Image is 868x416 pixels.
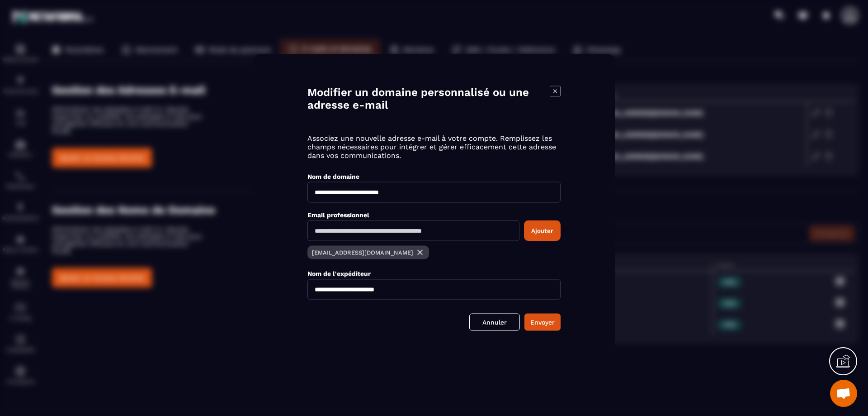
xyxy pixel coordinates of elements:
[307,172,359,180] label: Nom de domaine
[830,380,857,407] a: Ouvrir le chat
[307,270,371,277] label: Nom de l'expéditeur
[307,211,369,218] label: Email professionnel
[307,134,561,159] p: Associez une nouvelle adresse e-mail à votre compte. Remplissez les champs nécessaires pour intég...
[307,86,550,111] h4: Modifier un domaine personnalisé ou une adresse e-mail
[524,313,561,330] button: Envoyer
[312,249,413,256] p: [EMAIL_ADDRESS][DOMAIN_NAME]
[469,313,520,330] a: Annuler
[524,220,561,241] button: Ajouter
[415,248,425,257] img: close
